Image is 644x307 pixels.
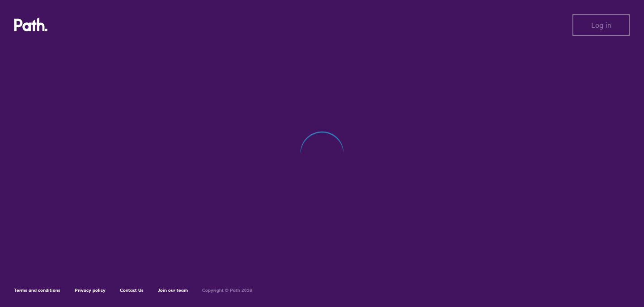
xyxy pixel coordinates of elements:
[202,288,252,293] h6: Copyright © Path 2018
[591,21,611,29] span: Log in
[120,287,144,293] a: Contact Us
[75,287,106,293] a: Privacy policy
[14,287,60,293] a: Terms and conditions
[572,14,630,36] button: Log in
[158,287,188,293] a: Join our team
